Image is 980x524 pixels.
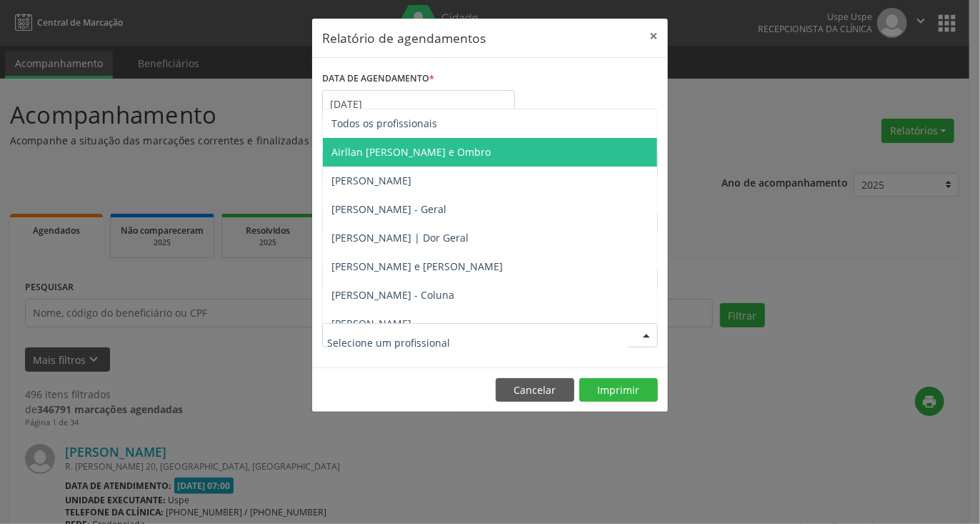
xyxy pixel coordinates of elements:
[331,174,411,187] span: [PERSON_NAME]
[331,117,437,130] span: Todos os profissionais
[331,231,469,244] span: [PERSON_NAME] | Dor Geral
[331,145,491,159] span: Airllan [PERSON_NAME] e Ombro
[496,378,574,402] button: Cancelar
[331,259,503,273] span: [PERSON_NAME] e [PERSON_NAME]
[322,29,486,47] h5: Relatório de agendamentos
[327,328,629,357] input: Selecione um profissional
[331,288,454,302] span: [PERSON_NAME] - Coluna
[322,90,515,119] input: Selecione uma data ou intervalo
[579,378,658,402] button: Imprimir
[322,68,434,90] label: DATA DE AGENDAMENTO
[639,19,668,54] button: Close
[331,317,411,330] span: [PERSON_NAME]
[331,202,446,216] span: [PERSON_NAME] - Geral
